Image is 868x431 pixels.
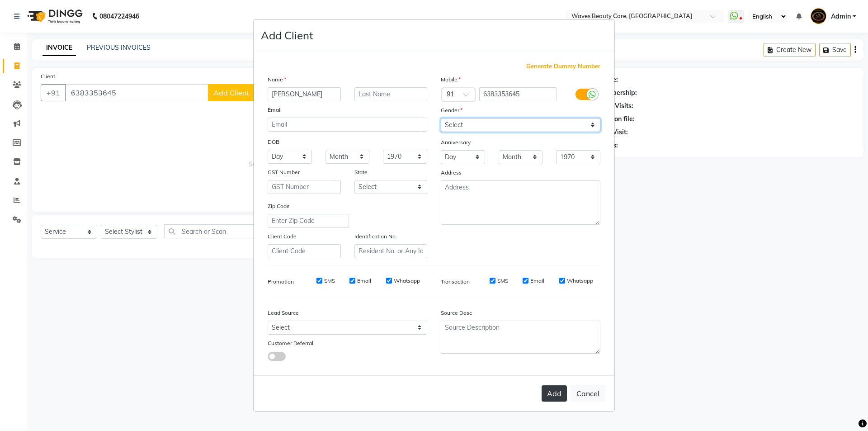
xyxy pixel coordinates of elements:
h4: Add Client [261,27,313,43]
label: Mobile [441,76,461,84]
label: Client Code [268,232,297,241]
label: Gender [441,106,462,114]
label: Customer Referral [268,339,313,347]
input: Email [268,118,427,132]
input: Client Code [268,244,341,258]
label: Email [357,277,371,285]
label: Name [268,76,286,84]
label: GST Number [268,168,300,176]
label: DOB [268,138,279,146]
label: Address [441,169,462,177]
label: Zip Code [268,202,290,210]
label: Transaction [441,278,470,286]
span: Generate Dummy Number [526,62,600,71]
label: Email [268,106,282,114]
label: Promotion [268,278,294,286]
input: Resident No. or Any Id [354,244,428,258]
label: State [354,168,368,176]
label: Lead Source [268,309,299,317]
input: Enter Zip Code [268,214,349,228]
label: Whatsapp [567,277,593,285]
input: Last Name [354,87,428,101]
label: SMS [497,277,508,285]
label: Source Desc [441,309,472,317]
input: GST Number [268,180,341,194]
label: Email [530,277,544,285]
label: Anniversary [441,138,471,147]
label: Identification No. [354,232,397,241]
input: First Name [268,87,341,101]
button: Cancel [571,385,605,402]
label: SMS [324,277,335,285]
label: Whatsapp [394,277,420,285]
input: Mobile [479,87,557,101]
button: Add [542,385,567,402]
